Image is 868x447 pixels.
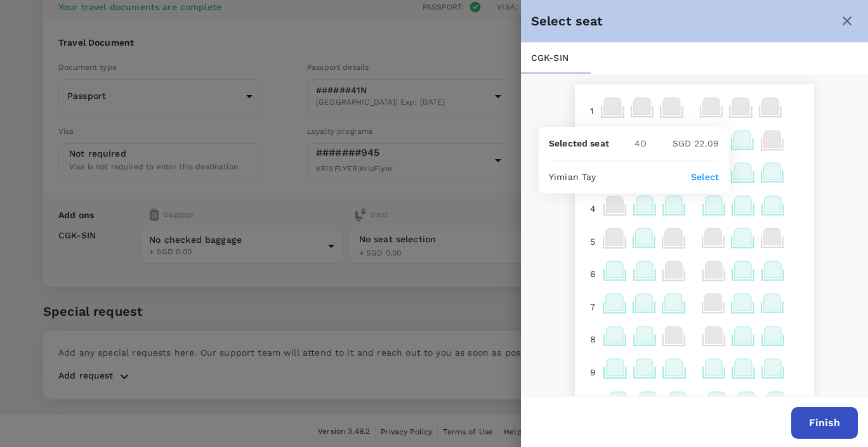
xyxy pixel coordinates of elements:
button: close [836,10,858,32]
p: Selected seat [549,137,609,150]
div: 4 [585,197,601,220]
div: 1 [585,100,598,122]
div: 7 [585,295,600,318]
p: SGD 22.09 [673,137,719,150]
div: Select seat [531,11,836,31]
p: Select [691,171,719,183]
div: CGK - SIN [521,42,591,74]
div: 5 [585,230,600,253]
div: 10 [585,393,604,416]
p: 4 D [635,137,647,150]
span: Yimian Tay [549,172,596,182]
div: 8 [585,328,601,351]
div: 9 [585,361,601,384]
div: 6 [585,262,601,285]
button: Finish [791,407,858,439]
